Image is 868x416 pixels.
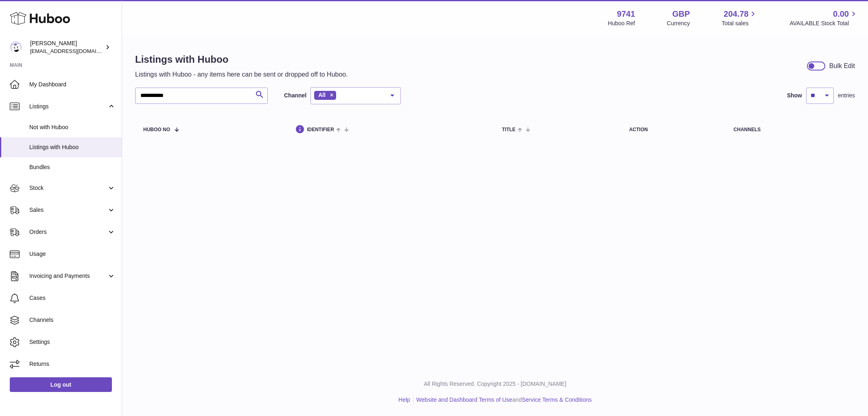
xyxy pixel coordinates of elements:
label: Channel [284,92,306,99]
span: Stock [29,184,107,192]
span: 204.78 [724,9,748,20]
strong: GBP [672,9,690,20]
img: aaronconwaysbo@gmail.com [10,41,22,53]
div: Huboo Ref [608,20,635,27]
span: Settings [29,338,116,346]
strong: 9741 [617,9,635,20]
span: entries [838,92,855,99]
div: action [629,127,717,132]
span: Bundles [29,163,116,171]
a: 0.00 AVAILABLE Stock Total [789,9,858,27]
span: AVAILABLE Stock Total [789,20,858,27]
span: All [318,92,326,98]
div: Currency [667,20,690,27]
p: All Rights Reserved. Copyright 2025 - [DOMAIN_NAME] [129,380,861,388]
span: Not with Huboo [29,123,116,131]
span: identifier [307,127,334,132]
span: Huboo no [143,127,170,132]
div: Bulk Edit [829,62,855,70]
span: Listings [29,103,107,110]
span: 0.00 [833,9,849,20]
span: Channels [29,316,116,324]
span: Orders [29,228,107,236]
span: Invoicing and Payments [29,272,107,280]
a: Website and Dashboard Terms of Use [416,396,512,403]
a: Service Terms & Conditions [522,396,592,403]
div: channels [734,127,847,132]
div: [PERSON_NAME] [30,40,103,55]
span: title [502,127,516,132]
span: Returns [29,360,116,368]
span: My Dashboard [29,81,116,88]
label: Show [787,92,802,99]
a: Log out [10,377,112,392]
span: Cases [29,294,116,302]
span: Listings with Huboo [29,143,116,151]
p: Listings with Huboo - any items here can be sent or dropped off to Huboo. [135,70,348,79]
span: Usage [29,250,116,258]
a: 204.78 Total sales [722,9,758,27]
span: Sales [29,206,107,214]
h1: Listings with Huboo [135,53,348,66]
li: and [413,396,592,404]
span: Total sales [722,20,758,27]
a: Help [398,396,410,403]
span: [EMAIL_ADDRESS][DOMAIN_NAME] [30,48,120,54]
